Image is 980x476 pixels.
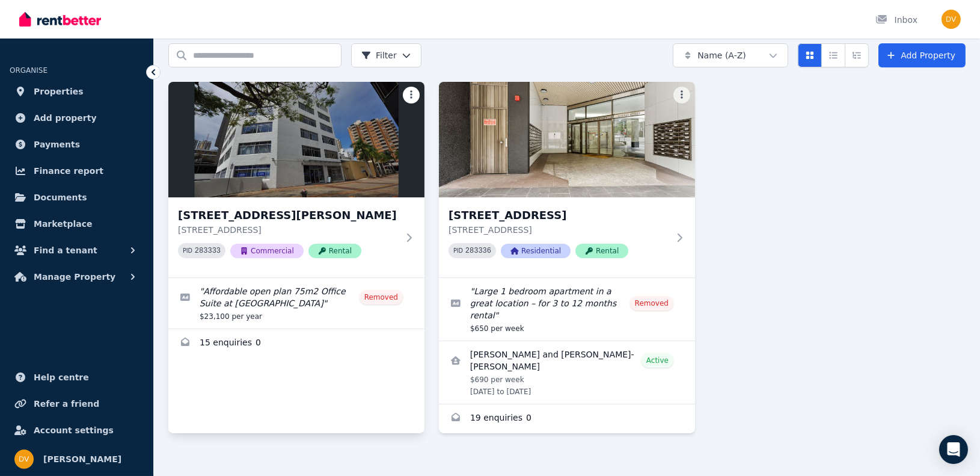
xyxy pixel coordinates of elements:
span: Commercial [230,244,304,258]
span: [PERSON_NAME] [43,452,121,466]
button: Manage Property [10,265,144,289]
div: Inbox [875,14,917,26]
button: More options [403,87,420,104]
div: Open Intercom Messenger [939,435,968,464]
a: Finance report [10,159,144,183]
a: View details for Helene Facon and Giorgio Minh-Tuan Nguyen-Huu-Hau [439,341,695,404]
span: Payments [34,137,80,152]
a: Enquiries for 7/3 Alison Street, Surfers Paradise [168,329,424,358]
a: Add property [10,106,144,130]
span: Add property [34,111,97,125]
small: PID [183,247,192,254]
span: Properties [34,84,84,99]
button: Find a tenant [10,238,144,262]
span: Finance report [34,164,103,178]
img: RentBetter [19,10,101,28]
a: Help centre [10,365,144,389]
a: Account settings [10,418,144,442]
a: Marketplace [10,212,144,236]
code: 283336 [465,247,491,255]
span: Filter [361,49,397,61]
button: Name (A-Z) [673,43,788,67]
img: 37/25 Market Street, Sydney [439,82,695,197]
img: 7/3 Alison Street, Surfers Paradise [168,82,424,197]
span: Documents [34,190,87,205]
span: Find a tenant [34,243,97,258]
a: Edit listing: Affordable open plan 75m2 Office Suite at Surfers Paradise [168,278,424,329]
span: Manage Property [34,270,115,284]
p: [STREET_ADDRESS] [178,224,398,236]
button: Filter [351,43,421,67]
a: 37/25 Market Street, Sydney[STREET_ADDRESS][STREET_ADDRESS]PID 283336ResidentialRental [439,82,695,277]
p: [STREET_ADDRESS] [449,224,669,236]
a: Edit listing: Large 1 bedroom apartment in a great location – for 3 to 12 months rental [439,278,695,341]
small: PID [453,247,463,254]
code: 283333 [195,247,221,255]
a: Refer a friend [10,392,144,416]
a: Properties [10,79,144,104]
a: Documents [10,185,144,209]
span: Residential [501,244,571,258]
button: Expanded list view [845,43,869,67]
div: View options [798,43,869,67]
img: Dinesh Viswanathan [14,450,34,469]
span: Marketplace [34,217,92,231]
a: Payments [10,132,144,156]
span: Help centre [34,370,89,385]
a: Enquiries for 37/25 Market Street, Sydney [439,404,695,433]
button: Compact list view [821,43,845,67]
span: Rental [575,244,628,258]
span: Account settings [34,423,114,437]
span: Refer a friend [34,397,99,411]
span: Rental [308,244,361,258]
a: Add Property [878,43,966,67]
span: Name (A-Z) [697,49,746,61]
h3: [STREET_ADDRESS] [449,207,669,224]
span: ORGANISE [10,66,47,75]
h3: [STREET_ADDRESS][PERSON_NAME] [178,207,398,224]
a: 7/3 Alison Street, Surfers Paradise[STREET_ADDRESS][PERSON_NAME][STREET_ADDRESS]PID 283333Commerc... [168,82,424,277]
button: More options [673,87,690,104]
button: Card view [798,43,822,67]
img: Dinesh Viswanathan [942,10,961,29]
